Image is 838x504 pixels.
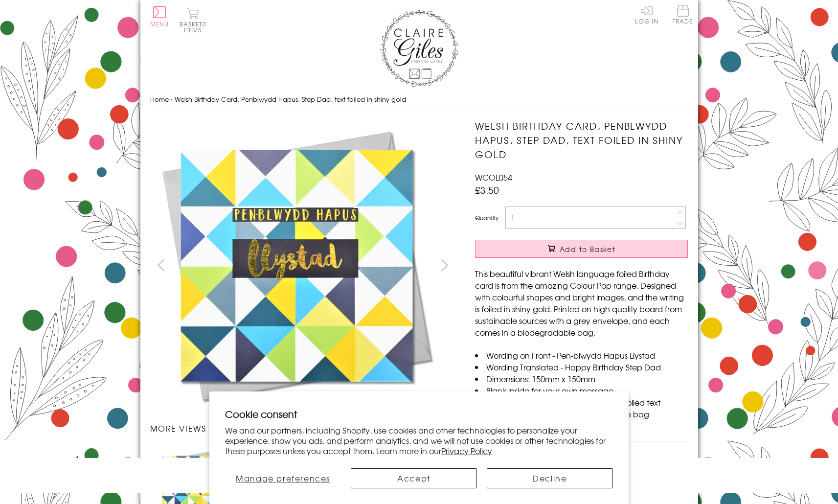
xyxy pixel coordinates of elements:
[175,94,406,104] span: Welsh Birthday Card, Penblwydd Hapus, Step Dad, text foiled in shiny gold
[475,268,688,338] p: This beautiful vibrant Welsh language foiled Birthday card is from the amazing Colour Pop range. ...
[236,472,330,484] span: Manage preferences
[560,244,615,254] span: Add to Basket
[475,171,512,183] span: WCOL054
[150,20,169,28] span: Menu
[635,5,658,24] a: Log In
[351,468,477,488] button: Accept
[184,20,206,34] span: 0 items
[171,94,173,104] span: ›
[150,94,169,104] a: Home
[475,119,688,161] h1: Welsh Birthday Card, Penblwydd Hapus, Step Dad, text foiled in shiny gold
[150,422,456,434] h3: More views
[380,10,458,87] img: Claire Giles Greetings Cards
[225,425,613,456] p: We and our partners, including Shopify, use cookies and other technologies to personalize your ex...
[433,254,455,276] button: next
[150,90,688,110] nav: breadcrumbs
[225,468,341,488] button: Manage preferences
[487,468,613,488] button: Decline
[441,445,492,457] a: Privacy Policy
[455,119,749,412] img: Welsh Birthday Card, Penblwydd Hapus, Step Dad, text foiled in shiny gold
[673,5,693,24] span: Trade
[475,349,688,361] li: Wording on Front - Pen-blwydd Hapus Llystad
[150,119,443,412] img: Welsh Birthday Card, Penblwydd Hapus, Step Dad, text foiled in shiny gold
[475,240,688,258] button: Add to Basket
[225,407,613,421] h2: Cookie consent
[475,373,688,385] li: Dimensions: 150mm x 150mm
[475,361,688,373] li: Wording Translated - Happy Birthday Step Dad
[150,6,169,27] button: Menu
[475,213,498,222] label: Quantity
[150,254,172,276] button: prev
[673,5,693,26] a: Trade
[475,385,688,396] li: Blank inside for your own message
[180,8,206,33] button: Basket0 items
[475,183,499,197] span: £3.50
